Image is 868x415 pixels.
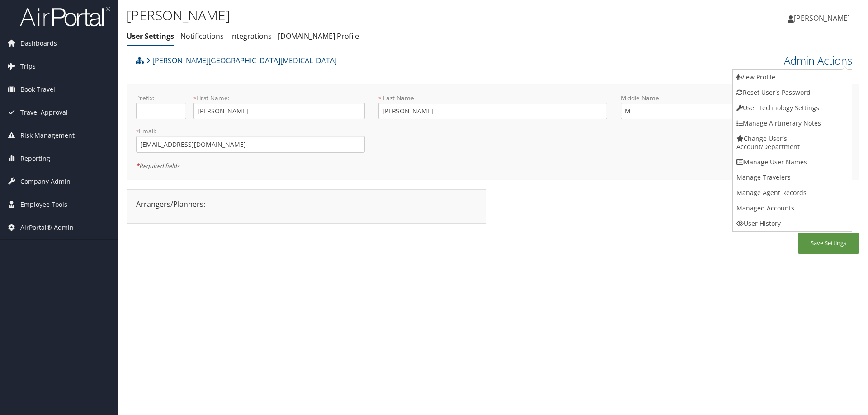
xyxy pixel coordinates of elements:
a: Manage Airtinerary Notes [733,116,852,131]
label: Middle Name: [621,93,792,103]
span: Risk Management [20,124,75,147]
span: Travel Approval [20,101,68,124]
label: Last Name: [378,93,607,103]
a: Manage Travelers [733,170,852,185]
a: [PERSON_NAME] [788,5,859,32]
a: User History [733,216,852,231]
a: Change User's Account/Department [733,131,852,154]
a: Integrations [230,31,272,41]
a: Manage Agent Records [733,185,852,201]
span: Trips [20,55,36,78]
div: Arrangers/Planners: [129,199,483,210]
a: Reset User's Password [733,85,852,100]
span: Company Admin [20,170,71,193]
span: Book Travel [20,78,55,101]
span: Employee Tools [20,193,67,216]
a: [PERSON_NAME][GEOGRAPHIC_DATA][MEDICAL_DATA] [146,51,337,70]
em: Required fields [136,162,179,170]
img: airportal-logo.png [20,6,110,27]
label: First Name: [193,93,365,103]
label: Email: [136,126,365,135]
button: Save Settings [798,233,859,254]
a: Admin Actions [784,53,852,68]
a: Notifications [180,31,224,41]
span: [PERSON_NAME] [794,13,850,23]
a: User Technology Settings [733,100,852,116]
h1: [PERSON_NAME] [127,6,615,25]
a: User Settings [127,31,174,41]
a: [DOMAIN_NAME] Profile [278,31,359,41]
a: Manage User Names [733,154,852,170]
span: AirPortal® Admin [20,216,74,239]
a: Managed Accounts [733,201,852,216]
span: Dashboards [20,32,57,55]
label: Prefix: [136,93,186,103]
span: Reporting [20,147,50,170]
a: View Profile [733,70,852,85]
